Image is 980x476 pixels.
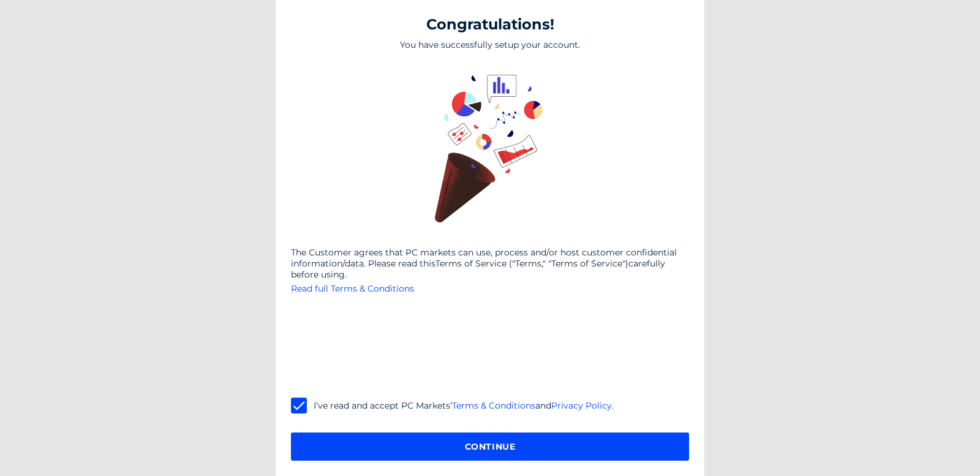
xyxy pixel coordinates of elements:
[551,400,612,411] span: Privacy Policy
[291,283,414,294] div: Read full Terms & Conditions
[291,433,689,461] button: Continue
[452,400,535,411] span: Terms & Conditions
[314,400,614,411] label: I’ve read and accept PC Markets’ and .
[465,436,515,458] span: Continue
[426,15,554,33] div: Congratulations!
[435,75,546,222] img: t_n_c.png
[400,39,580,50] div: You have successfully setup your account.
[291,247,689,280] div: The Customer agrees that PC markets can use, process and/or host customer confidential informatio...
